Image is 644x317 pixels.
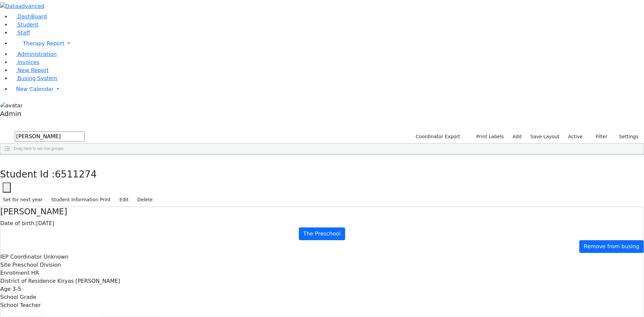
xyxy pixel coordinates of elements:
label: Age [0,285,11,293]
input: Search [15,131,85,142]
span: DashBoard [17,13,47,20]
button: Filter [587,131,610,142]
label: District of Residence [0,277,56,285]
a: Staff [11,30,30,36]
button: Coordinator Export [411,131,463,142]
span: Preschool Division [12,262,61,268]
button: Save Layout [527,131,562,142]
span: Drag here to set row groups [14,146,64,151]
button: Edit [116,195,131,205]
button: Student Information Print [48,195,114,205]
span: Unknown [44,254,68,260]
span: 3-5 [12,286,21,292]
a: Add [509,131,525,142]
a: Administration [11,51,57,57]
a: Invoices [11,59,40,65]
span: Remove from busing [584,243,639,250]
span: Kiryas [PERSON_NAME] [57,278,120,284]
label: Site [0,261,11,269]
span: New Report [17,67,49,73]
label: IEP Coordinator [0,253,42,261]
a: The Preschool [299,227,345,240]
h4: [PERSON_NAME] [0,207,644,217]
button: Delete [134,195,156,205]
span: Invoices [17,59,40,65]
span: Administration [17,51,57,57]
span: New Calendar [16,86,54,92]
a: Student [11,21,39,28]
a: Therapy Report [11,37,644,50]
label: Date of birth: [0,219,36,227]
label: School Grade [0,293,36,301]
a: DashBoard [11,13,47,20]
a: Remove from busing [579,240,644,253]
label: Active [565,131,586,142]
span: Therapy Report [23,40,64,47]
button: Print Labels [469,131,507,142]
a: Busing System [11,75,57,82]
span: Staff [17,30,30,36]
span: Student [17,21,39,28]
span: Busing System [17,75,57,82]
a: New Calendar [11,83,644,96]
span: 6511274 [55,169,97,180]
label: Enrollment [0,269,30,277]
label: School Teacher [0,301,41,309]
a: New Report [11,67,49,73]
span: HR [31,270,39,276]
div: [DATE] [0,219,644,227]
button: Settings [610,131,641,142]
